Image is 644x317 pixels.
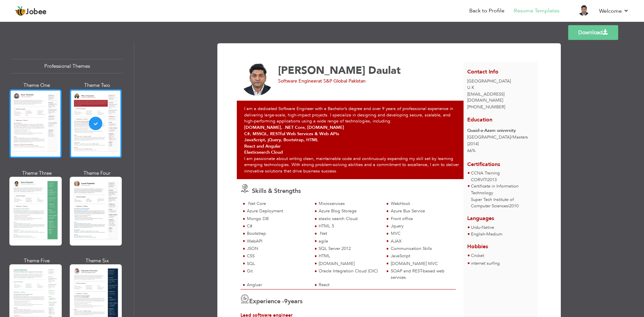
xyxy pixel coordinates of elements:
div: Communication Skills [391,246,452,252]
span: [PHONE_NUMBER] [467,104,505,110]
span: Cricket [471,253,484,259]
div: JavaScript [391,253,452,259]
a: Download [568,25,618,40]
span: [PERSON_NAME] [278,63,365,77]
span: | [508,203,509,209]
div: WebHook [391,201,452,207]
span: at S&P Global Pakistan [318,78,366,84]
div: SOAP and REST-based web services [391,268,452,280]
div: CSS [247,253,308,259]
p: CORVIT 2013 [471,177,500,183]
img: Profile Img [578,5,589,16]
div: MVC [391,230,452,237]
span: Urdu [471,224,480,230]
div: Azure Blog Storage [319,208,380,214]
span: (2014) [467,141,479,147]
div: SQL [247,261,308,267]
span: Daulat [368,63,401,77]
span: Certificate in Information Technology [471,183,519,196]
label: years [284,297,303,306]
span: CCNA Training [471,170,500,176]
div: Microservices [319,201,380,207]
div: React [319,282,380,288]
div: Theme Three [11,170,63,177]
div: I am a dedicated Software Engineer with a Bachelor’s degree and over 9 years of professional expe... [237,101,467,179]
div: Theme Two [71,82,123,89]
div: JSON [247,246,308,252]
span: 9 [284,297,288,306]
div: Theme Six [71,257,123,264]
a: Welcome [599,7,629,15]
div: Theme Four [71,170,123,177]
div: HTML [319,253,380,259]
p: Super Tech Institute of Computer Sciences 2010 [471,197,534,210]
span: [GEOGRAPHIC_DATA] [467,78,511,84]
span: - [485,231,486,237]
div: SQL Server 2012 [319,246,380,252]
div: Front office [391,216,452,222]
span: [EMAIL_ADDRESS][DOMAIN_NAME] [467,91,504,104]
div: Jquery [391,223,452,229]
div: Professional Themes [11,59,123,73]
span: Experience - [249,297,284,306]
div: AJAX [391,238,452,245]
span: [GEOGRAPHIC_DATA] Masters [467,134,528,140]
a: Back to Profile [469,7,504,15]
div: HTML 5 [319,223,380,229]
li: Native [471,224,494,231]
img: No image [240,63,273,96]
div: C# [247,223,308,229]
span: Languages [467,210,494,222]
strong: [DOMAIN_NAME], .NET Core, [DOMAIN_NAME] C#, MSSQL, RESTful Web Services & Web APIs JavaScript, jQ... [244,124,344,155]
div: WebAPI [247,238,308,245]
div: Bootstrap [247,230,308,237]
div: Angluar [247,282,308,288]
span: internet surfing [471,260,500,266]
span: English [471,231,485,237]
span: Contact Info [467,68,498,75]
span: Software Engineer [278,78,318,84]
span: Hobbies [467,243,488,250]
li: Medium [471,231,502,238]
div: Azure Bus Service [391,208,452,214]
a: Jobee [15,6,47,16]
span: 66% [467,148,476,154]
div: Quaid-a-Azam university [467,127,534,134]
div: .Net [319,230,380,237]
div: [DOMAIN_NAME] MVC [391,261,452,267]
span: Education [467,116,492,123]
div: Git [247,268,308,274]
div: Mongo DB [247,216,308,222]
div: Oracle Integration Cloud (OIC) [319,268,380,274]
img: jobee.io [15,6,26,16]
span: Certifications [467,156,500,168]
div: elastic search Cloud [319,216,380,222]
span: U.K [467,85,474,91]
span: - [480,224,482,230]
span: Jobee [26,8,47,16]
span: Skills & Strengths [252,187,301,195]
span: | [486,177,487,183]
div: agile [319,238,380,245]
div: Azure Deployment [247,208,308,214]
div: [DOMAIN_NAME] [319,261,380,267]
div: Theme One [11,82,63,89]
span: / [511,134,513,140]
div: .Net Core [247,201,308,207]
a: Resume Templates [514,7,559,15]
div: Theme Five [11,257,63,264]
